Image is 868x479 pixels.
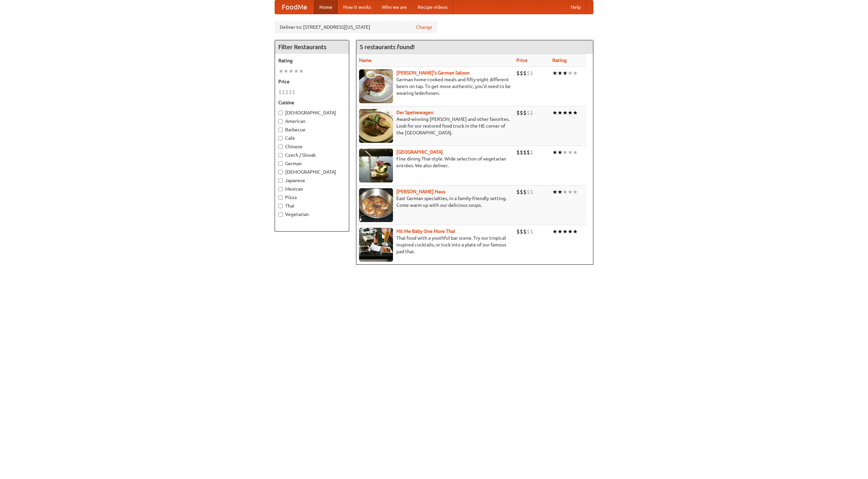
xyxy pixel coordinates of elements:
li: ★ [552,109,557,116]
li: ★ [563,149,568,156]
li: $ [523,109,527,116]
li: ★ [552,228,557,235]
h5: Price [278,78,346,85]
li: ★ [289,67,294,75]
label: Vegetarian [278,211,346,218]
a: Help [565,0,586,14]
a: [PERSON_NAME] Haus [396,189,445,194]
li: ★ [552,69,557,77]
p: Fine dining Thai-style. Wide selection of vegetarian entrées. We also deliver. [359,155,511,169]
a: Hit Me Baby One More Thai [396,228,455,234]
input: Cafe [278,136,283,140]
li: ★ [573,69,578,77]
h5: Cuisine [278,99,346,106]
li: $ [520,188,523,196]
li: ★ [299,67,304,75]
ng-pluralize: 5 restaurants found! [360,44,415,50]
input: Chinese [278,145,283,149]
li: ★ [557,228,563,235]
li: $ [289,88,292,96]
li: $ [527,228,530,235]
li: ★ [568,188,573,196]
label: Czech / Slovak [278,152,346,158]
li: $ [527,69,530,77]
img: babythai.jpg [359,228,393,262]
li: $ [516,69,520,77]
li: $ [520,149,523,156]
label: [DEMOGRAPHIC_DATA] [278,169,346,175]
label: Thai [278,202,346,209]
h4: Filter Restaurants [275,40,349,54]
li: $ [530,188,533,196]
li: $ [530,228,533,235]
li: ★ [563,109,568,116]
li: $ [292,88,295,96]
a: [PERSON_NAME]'s German Saloon [396,70,470,75]
li: ★ [568,109,573,116]
input: Mexican [278,187,283,191]
li: $ [523,228,527,235]
div: Deliver to: [STREET_ADDRESS][US_STATE] [275,21,437,33]
li: ★ [557,109,563,116]
li: ★ [568,228,573,235]
li: ★ [573,228,578,235]
img: speisewagen.jpg [359,109,393,143]
input: Vegetarian [278,212,283,217]
a: Price [516,58,528,63]
li: $ [282,88,285,96]
li: ★ [552,188,557,196]
li: ★ [573,149,578,156]
li: $ [523,149,527,156]
a: Name [359,58,372,63]
a: [GEOGRAPHIC_DATA] [396,149,443,155]
li: $ [530,69,533,77]
input: Japanese [278,178,283,183]
li: $ [520,109,523,116]
li: $ [285,88,289,96]
label: [DEMOGRAPHIC_DATA] [278,109,346,116]
label: Mexican [278,186,346,192]
li: ★ [557,188,563,196]
li: ★ [573,188,578,196]
img: esthers.jpg [359,69,393,103]
li: ★ [563,228,568,235]
input: [DEMOGRAPHIC_DATA] [278,170,283,174]
li: $ [527,188,530,196]
label: Barbecue [278,126,346,133]
li: ★ [557,149,563,156]
li: $ [516,149,520,156]
a: Der Speisewagen [396,110,433,115]
p: Award-winning [PERSON_NAME] and other favorites. Look for our restored food truck in the NE corne... [359,116,511,136]
li: ★ [278,67,283,75]
li: ★ [568,149,573,156]
li: $ [516,188,520,196]
li: ★ [563,188,568,196]
a: Who we are [376,0,412,14]
input: American [278,119,283,124]
li: ★ [568,69,573,77]
li: ★ [557,69,563,77]
a: Change [416,24,432,30]
li: $ [530,149,533,156]
li: $ [516,109,520,116]
a: Recipe videos [412,0,453,14]
li: $ [527,109,530,116]
input: Thai [278,204,283,208]
li: $ [520,228,523,235]
li: $ [523,69,527,77]
label: Chinese [278,143,346,150]
label: German [278,160,346,167]
li: ★ [573,109,578,116]
input: [DEMOGRAPHIC_DATA] [278,111,283,115]
label: Pizza [278,194,346,201]
h5: Rating [278,57,346,64]
img: satay.jpg [359,149,393,182]
li: $ [530,109,533,116]
p: Thai food with a youthful bar scene. Try our tropical inspired cocktails, or tuck into a plate of... [359,235,511,255]
label: American [278,118,346,125]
